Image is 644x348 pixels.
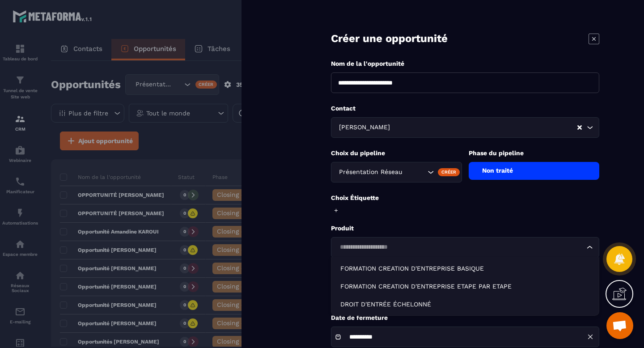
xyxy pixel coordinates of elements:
p: Produit [331,224,599,233]
p: Créer une opportunité [331,31,448,46]
div: Search for option [331,117,599,138]
p: Contact [331,104,599,113]
div: Créer [438,168,460,176]
p: Choix du pipeline [331,149,462,157]
input: Search for option [337,242,585,252]
input: Search for option [404,167,425,177]
div: Search for option [331,237,599,258]
p: Choix Étiquette [331,194,599,202]
p: Phase du pipeline [469,149,600,157]
span: Présentation Réseau [337,167,404,177]
button: Clear Selected [577,124,582,131]
input: Search for option [392,123,576,132]
div: Ouvrir le chat [606,312,633,339]
p: Date de fermeture [331,314,599,322]
div: Search for option [331,162,462,182]
p: Nom de la l'opportunité [331,59,599,68]
p: Montant [331,269,599,277]
span: [PERSON_NAME] [337,123,392,132]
